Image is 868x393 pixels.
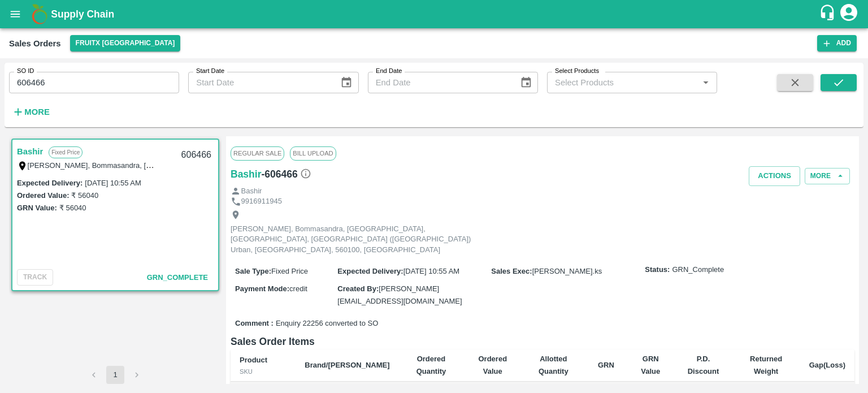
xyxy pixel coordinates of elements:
[17,144,43,159] a: Bashir
[235,284,289,293] label: Payment Mode :
[839,2,859,26] div: account of current user
[491,267,532,275] label: Sales Exec :
[49,146,83,158] p: Fixed Price
[276,318,378,329] span: Enquiry 22256 converted to SO
[106,366,124,384] button: page 1
[2,1,28,27] button: open drawer
[817,35,857,51] button: Add
[231,334,854,349] h6: Sales Order Items
[809,361,845,369] b: Gap(Loss)
[515,72,537,93] button: Choose date
[641,355,660,375] b: GRN Value
[51,6,819,22] a: Supply Chain
[261,166,311,182] h6: - 606466
[479,355,507,375] b: Ordered Value
[819,4,839,24] div: customer-support
[241,196,282,207] p: 9916911945
[188,72,331,93] input: Start Date
[231,166,261,182] a: Bashir
[416,355,446,375] b: Ordered Quantity
[71,191,98,200] label: ₹ 56040
[235,318,274,329] label: Comment :
[749,166,800,186] button: Actions
[51,8,114,20] b: Supply Chain
[750,355,782,375] b: Returned Weight
[289,284,307,293] span: credit
[241,186,262,197] p: Bashir
[532,267,602,275] span: [PERSON_NAME].ks
[83,366,147,384] nav: pagination navigation
[368,72,511,93] input: End Date
[337,284,462,305] span: [PERSON_NAME][EMAIL_ADDRESS][DOMAIN_NAME]
[85,179,141,187] label: [DATE] 10:55 AM
[17,191,69,200] label: Ordered Value:
[70,35,181,51] button: Select DC
[9,102,53,122] button: More
[147,273,208,282] span: GRN_Complete
[9,72,179,93] input: Enter SO ID
[235,267,271,275] label: Sale Type :
[17,67,34,76] label: SO ID
[336,72,357,93] button: Choose date
[28,161,677,170] label: [PERSON_NAME], Bommasandra, [GEOGRAPHIC_DATA], [GEOGRAPHIC_DATA], [GEOGRAPHIC_DATA] ([GEOGRAPHIC_...
[196,67,224,76] label: Start Date
[539,355,568,375] b: Allotted Quantity
[550,75,695,90] input: Select Products
[240,366,287,377] div: SKU
[231,224,485,256] p: [PERSON_NAME], Bommasandra, [GEOGRAPHIC_DATA], [GEOGRAPHIC_DATA], [GEOGRAPHIC_DATA] ([GEOGRAPHIC_...
[231,146,284,160] span: Regular Sale
[24,107,50,116] strong: More
[688,355,719,375] b: P.D. Discount
[698,75,713,90] button: Open
[9,36,61,51] div: Sales Orders
[290,146,336,160] span: Bill Upload
[403,267,459,275] span: [DATE] 10:55 AM
[337,284,379,293] label: Created By :
[17,204,57,212] label: GRN Value:
[28,3,51,25] img: logo
[672,265,724,275] span: GRN_Complete
[337,267,403,275] label: Expected Delivery :
[645,265,670,275] label: Status:
[598,361,614,369] b: GRN
[555,67,599,76] label: Select Products
[376,67,402,76] label: End Date
[175,142,218,169] div: 606466
[271,267,308,275] span: Fixed Price
[240,356,267,364] b: Product
[59,204,86,212] label: ₹ 56040
[805,168,850,184] button: More
[17,179,83,187] label: Expected Delivery :
[305,361,389,369] b: Brand/[PERSON_NAME]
